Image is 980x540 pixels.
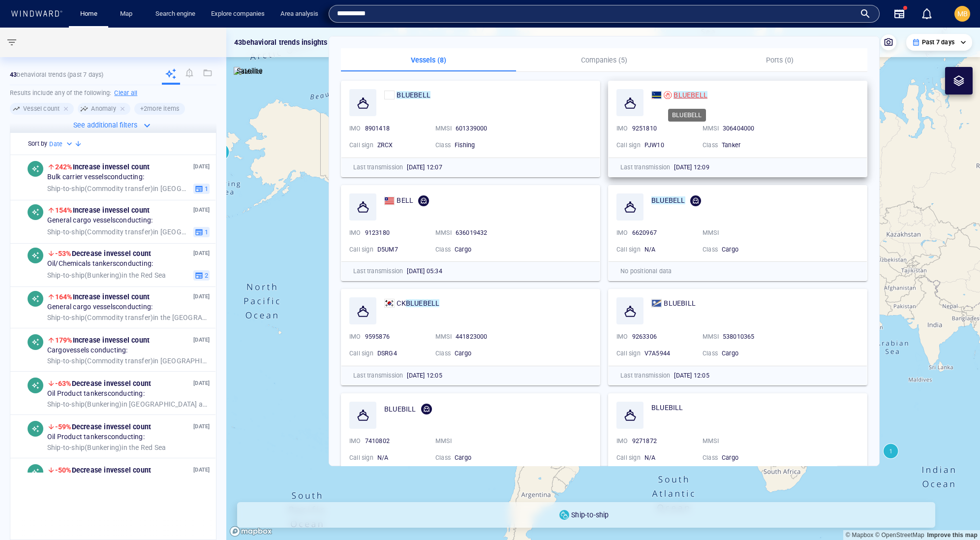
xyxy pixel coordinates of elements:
[55,250,72,257] span: -53%
[353,163,403,172] p: Last transmission
[55,336,73,344] span: 179%
[353,371,403,380] p: Last transmission
[193,336,210,345] p: [DATE]
[651,193,701,208] a: BLUEBELL
[435,453,451,462] p: Class
[55,466,72,474] span: -50%
[47,271,122,279] span: Ship-to-ship ( Bunkering )
[10,71,17,78] strong: 43
[651,402,683,413] a: BLUEBILL
[91,104,116,114] h6: Anomaly
[349,228,361,237] p: IMO
[73,119,153,132] button: See additional filters
[957,10,968,18] span: MB
[28,139,47,149] h6: Sort by
[397,195,413,207] span: BELL
[365,437,390,445] span: 7410802
[406,299,440,307] mark: BLUEBELL
[349,141,373,150] p: Call sign
[152,5,199,23] a: Search engine
[616,349,641,358] p: Call sign
[55,206,150,214] span: Increase in vessel count
[193,184,210,194] button: 1
[415,193,429,208] div: Reported as dead vessel
[114,88,137,98] h6: Clear all
[435,332,452,341] p: MMSI
[644,349,670,357] span: V7A5944
[47,228,153,236] span: Ship-to-ship ( Commodity transfer )
[365,333,390,340] span: 9595876
[644,245,695,254] div: N/A
[207,5,269,23] a: Explore companies
[10,70,104,79] p: behavioral trends (Past 7 days)
[349,245,373,254] p: Call sign
[78,103,130,115] div: Anomaly
[140,104,179,114] h6: + 2 more items
[846,532,873,539] a: Mapbox
[397,299,405,307] span: CK
[76,5,101,23] a: Home
[616,437,628,445] p: IMO
[455,141,514,150] div: Fishing
[55,423,151,431] span: Decrease in vessel count
[47,185,153,192] span: Ship-to-ship ( Commodity transfer )
[651,197,685,205] mark: BLUEBELL
[703,349,718,358] p: Class
[921,8,933,20] div: Notification center
[722,245,781,254] div: Cargo
[73,5,104,23] button: Home
[203,271,208,280] span: 2
[47,260,153,269] span: Oil/Chemicals tankers conducting:
[193,270,210,281] button: 2
[384,193,429,208] a: BELL
[349,349,373,358] p: Call sign
[397,91,430,99] mark: BLUEBELL
[193,422,210,432] p: [DATE]
[193,162,210,172] p: [DATE]
[397,197,413,205] span: BELL
[47,444,122,451] span: Ship-to-ship ( Bunkering )
[644,141,664,149] span: PJW10
[193,227,210,238] button: 1
[620,163,670,172] p: Last transmission
[349,332,361,341] p: IMO
[47,357,153,365] span: Ship-to-ship ( Commodity transfer )
[435,245,451,254] p: Class
[55,380,72,387] span: -63%
[193,379,210,388] p: [DATE]
[377,141,393,149] span: ZRCX
[347,54,511,66] p: Vessels (8)
[365,125,390,132] span: 8901418
[651,404,683,412] span: BLUEBILL
[47,185,190,193] span: in [GEOGRAPHIC_DATA] EEZ
[703,245,718,254] p: Class
[703,332,719,341] p: MMSI
[47,173,144,182] span: Bulk carrier vessels conducting:
[703,453,718,462] p: Class
[384,403,416,415] span: BLUEBILL
[23,104,60,114] h6: Vessel count
[55,466,151,474] span: Decrease in vessel count
[698,54,861,66] p: Ports (0)
[723,125,755,132] span: 306404000
[922,38,954,47] p: Past 7 days
[55,163,73,171] span: 242%
[651,89,707,101] a: BLUEBELL
[55,336,150,344] span: Increase in vessel count
[47,433,145,442] span: Oil Product tankers conducting:
[47,217,153,225] span: General cargo vessels conducting:
[47,271,166,280] span: in the Red Sea
[47,400,122,408] span: Ship-to-ship ( Bunkering )
[237,65,263,77] p: Satellite
[664,299,696,307] span: BLUEBILL
[522,54,686,66] p: Companies (5)
[384,297,439,309] a: CKBLUEBELL
[616,141,641,150] p: Call sign
[116,5,140,23] a: Map
[47,400,210,409] span: in [GEOGRAPHIC_DATA] and [GEOGRAPHIC_DATA] EEZ
[377,349,397,357] span: DSRG4
[55,163,150,171] span: Increase in vessel count
[435,141,451,150] p: Class
[435,437,452,445] p: MMSI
